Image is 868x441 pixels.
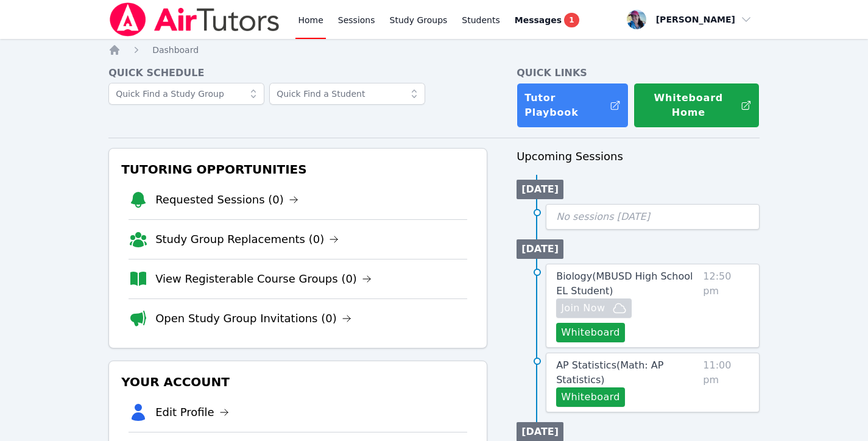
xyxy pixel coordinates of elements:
[556,211,650,222] span: No sessions [DATE]
[155,231,339,248] a: Study Group Replacements (0)
[633,83,760,128] button: Whiteboard Home
[517,148,760,165] h3: Upcoming Sessions
[108,44,760,56] nav: Breadcrumb
[561,301,605,316] span: Join Now
[564,13,579,27] span: 1
[119,158,477,180] h3: Tutoring Opportunities
[155,310,351,327] a: Open Study Group Invitations (0)
[108,83,264,105] input: Quick Find a Study Group
[155,191,298,208] a: Requested Sessions (0)
[155,270,372,288] a: View Registerable Course Groups (0)
[556,269,698,298] a: Biology(MBUSD High School EL Student)
[152,44,199,56] a: Dashboard
[108,66,487,80] h4: Quick Schedule
[556,358,698,387] a: AP Statistics(Math: AP Statistics)
[517,180,563,199] li: [DATE]
[152,45,199,55] span: Dashboard
[556,323,625,342] button: Whiteboard
[269,83,425,105] input: Quick Find a Student
[703,269,749,342] span: 12:50 pm
[703,358,749,407] span: 11:00 pm
[556,298,632,318] button: Join Now
[119,371,477,393] h3: Your Account
[517,83,628,128] a: Tutor Playbook
[556,270,693,297] span: Biology ( MBUSD High School EL Student )
[517,239,563,259] li: [DATE]
[556,387,625,407] button: Whiteboard
[517,66,760,80] h4: Quick Links
[556,359,663,386] span: AP Statistics ( Math: AP Statistics )
[515,14,562,26] span: Messages
[155,404,229,421] a: Edit Profile
[108,2,281,37] img: Air Tutors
